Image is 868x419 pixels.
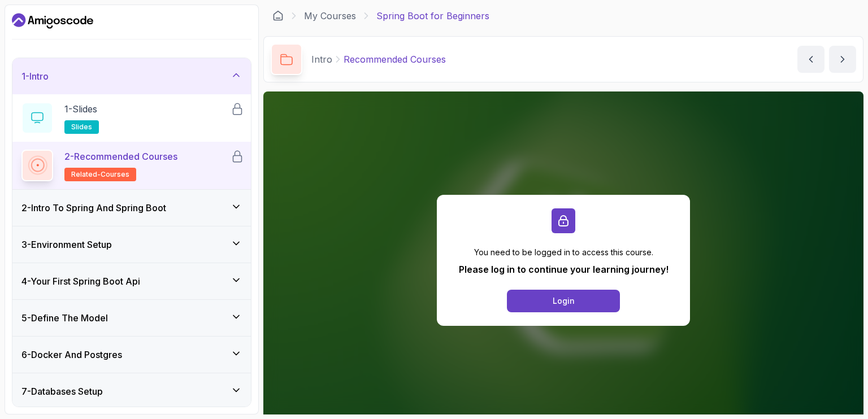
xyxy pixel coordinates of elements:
[459,247,669,258] p: You need to be logged in to access this course.
[12,12,93,30] a: Dashboard
[21,311,108,325] h3: 5 - Define The Model
[304,9,356,23] a: My Courses
[21,348,122,361] h3: 6 - Docker And Postgres
[21,201,166,215] h3: 2 - Intro To Spring And Spring Boot
[21,238,112,251] h3: 3 - Environment Setup
[71,123,92,132] span: slides
[829,46,856,73] button: next content
[64,102,97,116] p: 1 - Slides
[12,300,251,336] button: 5-Define The Model
[21,69,49,83] h3: 1 - Intro
[71,170,129,179] span: related-courses
[311,53,332,66] p: Intro
[21,385,103,398] h3: 7 - Databases Setup
[12,373,251,409] button: 7-Databases Setup
[12,58,251,94] button: 1-Intro
[21,150,242,181] button: 2-Recommended Coursesrelated-courses
[376,9,489,23] p: Spring Boot for Beginners
[12,263,251,299] button: 4-Your First Spring Boot Api
[12,226,251,263] button: 3-Environment Setup
[12,337,251,373] button: 6-Docker And Postgres
[797,46,824,73] button: previous content
[507,290,620,312] button: Login
[272,10,284,21] a: Dashboard
[344,53,446,66] p: Recommended Courses
[12,190,251,226] button: 2-Intro To Spring And Spring Boot
[21,102,242,134] button: 1-Slidesslides
[553,295,575,307] div: Login
[64,150,177,163] p: 2 - Recommended Courses
[459,263,669,276] p: Please log in to continue your learning journey!
[21,274,140,288] h3: 4 - Your First Spring Boot Api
